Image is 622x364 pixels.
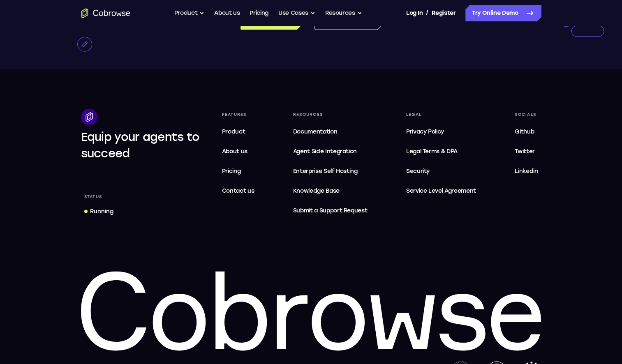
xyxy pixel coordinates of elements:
a: About us [214,5,240,21]
a: Go to the home page [81,8,130,18]
div: Resources [290,109,371,120]
a: Github [511,124,541,140]
a: Try Online Demo [465,5,541,21]
span: Github [515,128,534,135]
span: Pricing [222,168,241,175]
span: Legal Terms & DPA [406,148,458,155]
span: Equip your agents to succeed [81,130,200,160]
span: / [426,8,428,18]
a: Knowledge Base [290,183,371,199]
a: Linkedin [511,163,541,180]
a: Twitter [511,143,541,160]
a: Register [432,5,456,21]
span: Product [222,128,245,135]
a: Documentation [290,124,371,140]
button: Resources [325,5,362,21]
a: Service Level Agreement [403,183,479,199]
div: Running [90,207,113,216]
button: Use Cases [278,5,315,21]
a: Agent Side Integration [290,143,371,160]
a: Legal Terms & DPA [403,143,479,160]
div: Status [81,191,106,203]
span: Linkedin [515,168,538,175]
div: Socials [511,109,541,120]
span: Contact us [222,187,254,194]
a: Pricing [219,163,258,180]
div: Legal [403,109,479,120]
span: Submit a Support Request [293,206,368,216]
a: Privacy Policy [403,124,479,140]
span: Knowledge Base [293,187,340,194]
a: Log In [406,5,423,21]
a: Pricing [250,5,268,21]
span: Service Level Agreement [406,186,476,196]
a: Product [219,124,258,140]
a: About us [219,143,258,160]
span: About us [222,148,247,155]
span: Documentation [293,128,337,135]
span: Twitter [515,148,535,155]
a: Enterprise Self Hosting [290,163,371,180]
a: Contact us [219,183,258,199]
span: Agent Side Integration [293,147,368,157]
span: Privacy Policy [406,128,444,135]
span: Security [406,168,430,175]
a: Submit a Support Request [290,203,371,219]
button: Product [174,5,205,21]
div: Features [219,109,258,120]
a: Running [81,204,117,219]
a: Security [403,163,479,180]
span: Enterprise Self Hosting [293,166,368,176]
